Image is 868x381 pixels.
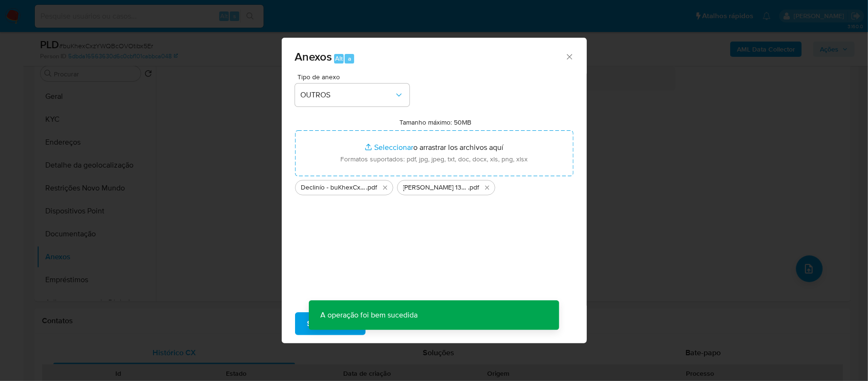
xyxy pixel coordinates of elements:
[301,90,394,100] span: OUTROS
[295,84,409,106] button: OUTROS
[295,48,332,65] span: Anexos
[295,176,573,195] ul: Archivos seleccionados
[307,313,353,334] span: Subir arquivo
[382,313,413,334] span: Cancelar
[297,74,412,80] span: Tipo de anexo
[335,54,343,63] span: Alt
[379,182,391,193] button: Eliminar Declinío - buKhexCxzYWQBcOVOtibx5Er - CPF 24973637904 - ROMEU ROHDE.pdf
[481,182,493,193] button: Eliminar Mulan Romeu Rohde 137873342_2025_09_19_11_34_41 - Resumen TX.pdf
[309,300,429,330] p: A operação foi bem sucedida
[367,183,378,192] span: .pdf
[403,183,469,192] span: [PERSON_NAME] 137873342_2025_09_19_11_34_41 - Resumen [GEOGRAPHIC_DATA]
[469,183,480,192] span: .pdf
[399,118,471,127] label: Tamanho máximo: 50MB
[565,52,573,61] button: Cerrar
[348,54,351,63] span: a
[295,312,366,335] button: Subir arquivo
[301,183,367,192] span: Declinío - buKhexCxzYWQBcOVOtibx5Er - CPF 24973637904 - [PERSON_NAME]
